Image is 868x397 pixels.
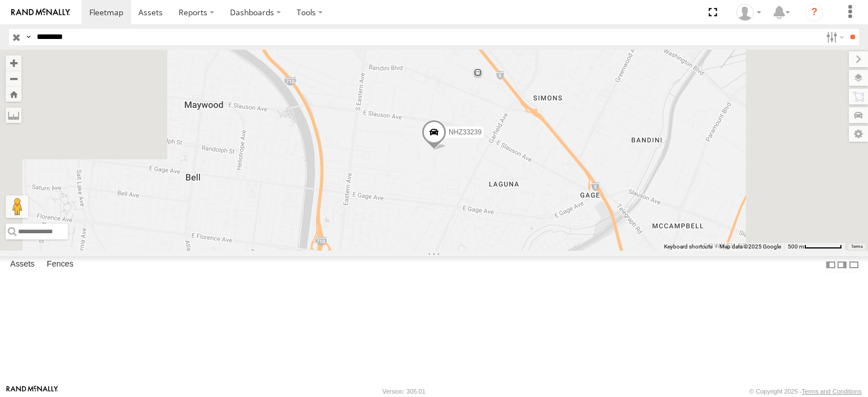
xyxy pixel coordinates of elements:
a: Terms and Conditions [802,388,862,395]
label: Search Filter Options [822,29,846,45]
label: Dock Summary Table to the Left [825,256,836,273]
label: Search Query [24,29,33,45]
button: Zoom in [6,55,21,71]
label: Hide Summary Table [848,256,860,273]
label: Map Settings [849,126,868,142]
button: Zoom Home [6,86,21,102]
label: Dock Summary Table to the Right [836,256,848,273]
img: rand-logo.svg [11,8,70,16]
span: NHZ33239 [449,128,481,136]
a: Visit our Website [6,386,58,397]
div: © Copyright 2025 - [749,388,862,395]
a: Terms [851,244,863,248]
button: Map Scale: 500 m per 63 pixels [784,243,845,251]
span: 500 m [788,243,804,250]
div: Zulema McIntosch [732,4,765,21]
div: Version: 305.01 [383,388,426,395]
button: Zoom out [6,71,21,86]
label: Assets [5,257,40,273]
i: ? [805,3,823,21]
button: Keyboard shortcuts [664,243,713,251]
button: Drag Pegman onto the map to open Street View [6,195,28,218]
span: Map data ©2025 Google [719,243,781,250]
label: Measure [6,107,21,123]
label: Fences [41,257,79,273]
